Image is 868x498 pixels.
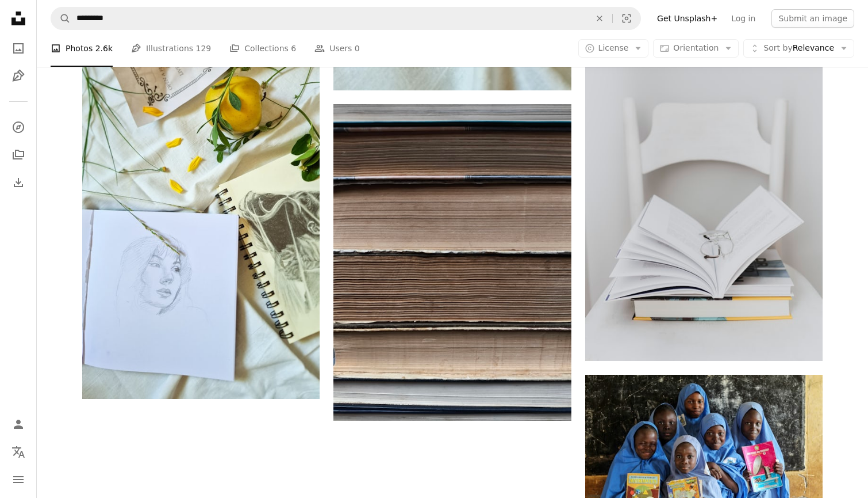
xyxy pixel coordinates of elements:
[7,37,30,60] a: Photos
[7,171,30,194] a: Download History
[771,9,854,28] button: Submit an image
[291,42,296,55] span: 6
[7,7,30,32] a: Home — Unsplash
[51,7,641,30] form: Find visuals sitewide
[650,9,724,28] a: Get Unsplash+
[585,4,823,361] img: Open textbook and a pair of glasses on a white chair
[7,468,30,491] button: Menu
[333,104,571,421] img: Stack of old books with weathered pages
[196,42,212,55] span: 129
[763,43,834,54] span: Relevance
[314,30,360,67] a: Users 0
[673,43,719,52] span: Orientation
[355,42,360,55] span: 0
[7,413,30,436] a: Log in / Sign up
[7,64,30,88] a: Illustrations
[585,177,823,188] a: Open textbook and a pair of glasses on a white chair
[613,7,640,29] button: Visual search
[578,39,649,58] button: License
[7,440,30,463] button: Language
[724,9,762,28] a: Log in
[131,30,211,67] a: Illustrations 129
[743,39,854,58] button: Sort byRelevance
[598,43,629,52] span: License
[82,183,320,193] a: A drawing of a woman and a sunflower on a sheet of paper
[333,257,571,268] a: Stack of old books with weathered pages
[763,43,792,52] span: Sort by
[51,7,71,29] button: Search Unsplash
[229,30,296,67] a: Collections 6
[7,143,30,166] a: Collections
[585,449,823,459] a: a group of women holding books
[653,39,739,58] button: Orientation
[7,116,30,139] a: Explore
[587,7,612,29] button: Clear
